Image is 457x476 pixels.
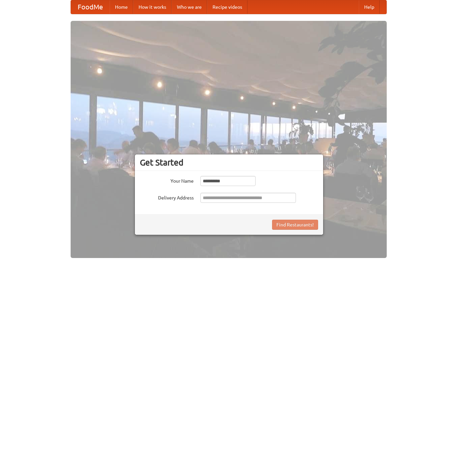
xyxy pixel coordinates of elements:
[140,193,194,201] label: Delivery Address
[133,0,172,14] a: How it works
[172,0,207,14] a: Who we are
[272,220,318,230] button: Find Restaurants!
[207,0,247,14] a: Recipe videos
[71,0,110,14] a: FoodMe
[110,0,133,14] a: Home
[359,0,380,14] a: Help
[140,157,318,168] h3: Get Started
[140,176,194,184] label: Your Name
